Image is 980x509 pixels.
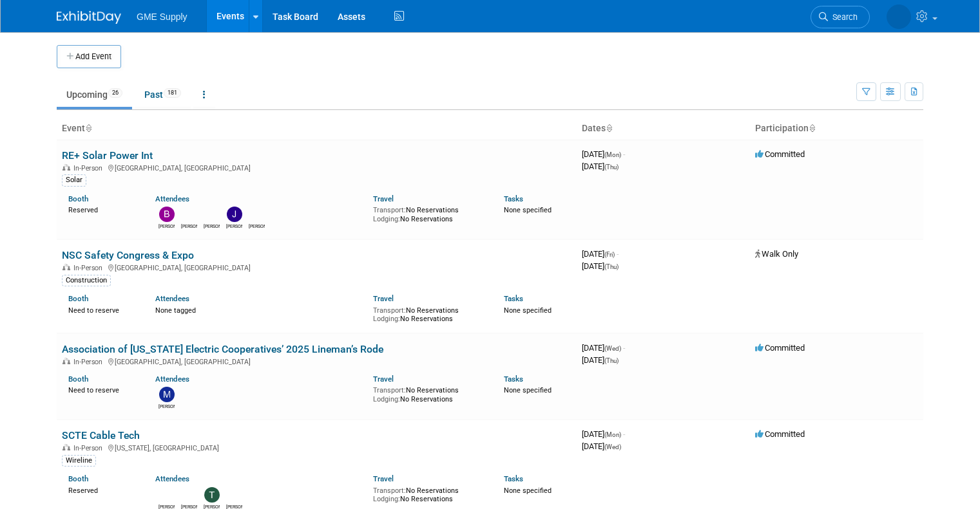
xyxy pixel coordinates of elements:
[755,249,798,259] span: Walk Only
[373,486,406,495] span: Transport:
[755,343,805,353] span: Committed
[373,194,394,203] a: Travel
[62,343,383,355] a: Association of [US_STATE] Electric Cooperatives’ 2025 Lineman’s Rode
[373,294,394,303] a: Travel
[373,395,400,403] span: Lodging:
[68,294,88,303] a: Booth
[582,149,625,159] span: [DATE]
[62,429,140,441] a: SCTE Cable Tech
[887,5,911,29] img: Amanda Riley
[604,251,615,258] span: (Fri)
[623,429,625,439] span: -
[62,275,111,286] div: Construction
[57,118,577,140] th: Event
[57,45,121,68] button: Add Event
[373,304,485,324] div: No Reservations No Reservations
[373,384,485,403] div: No Reservations No Reservations
[159,207,175,222] img: Brandon Monroe
[227,207,242,222] img: John Medina
[606,123,612,133] a: Sort by Start Date
[57,82,132,107] a: Upcoming26
[159,487,175,503] img: Cody Sellers
[62,162,572,172] div: [GEOGRAPHIC_DATA], [GEOGRAPHIC_DATA]
[62,264,70,270] img: In-Person Event
[159,222,175,230] div: Brandon Monroe
[73,444,106,452] span: In-Person
[155,375,189,384] a: Attendees
[809,123,815,133] a: Sort by Participation Type
[828,12,858,22] span: Search
[155,304,363,315] div: None tagged
[504,375,523,384] a: Tasks
[57,11,121,24] img: ExhibitDay
[204,207,220,222] img: Ryan Keogh
[604,163,619,171] span: (Thu)
[227,487,242,503] img: Dave Coble
[249,222,265,230] div: Amanda Riley
[604,345,621,352] span: (Wed)
[504,194,523,203] a: Tasks
[750,118,923,140] th: Participation
[62,444,70,450] img: In-Person Event
[582,355,619,365] span: [DATE]
[577,118,750,140] th: Dates
[135,82,191,107] a: Past181
[68,203,136,215] div: Reserved
[155,474,189,483] a: Attendees
[582,162,619,171] span: [DATE]
[85,123,91,133] a: Sort by Event Name
[604,263,619,270] span: (Thu)
[755,429,805,439] span: Committed
[73,164,106,172] span: In-Person
[68,194,88,203] a: Booth
[73,358,106,366] span: In-Person
[582,249,619,259] span: [DATE]
[62,164,70,171] img: In-Person Event
[373,206,406,214] span: Transport:
[604,443,621,450] span: (Wed)
[62,249,194,261] a: NSC Safety Congress & Expo
[204,487,220,503] img: Todd Licence
[62,262,572,272] div: [GEOGRAPHIC_DATA], [GEOGRAPHIC_DATA]
[204,222,220,230] div: Ryan Keogh
[73,264,106,272] span: In-Person
[108,88,122,98] span: 26
[582,343,625,353] span: [DATE]
[373,495,400,503] span: Lodging:
[68,375,88,384] a: Booth
[811,6,870,28] a: Search
[68,304,136,315] div: Need to reserve
[604,431,621,438] span: (Mon)
[373,375,394,384] a: Travel
[504,474,523,483] a: Tasks
[504,486,552,495] span: None specified
[373,484,485,504] div: No Reservations No Reservations
[604,357,619,364] span: (Thu)
[617,249,619,259] span: -
[62,174,86,186] div: Solar
[504,294,523,303] a: Tasks
[373,386,406,394] span: Transport:
[137,12,187,22] span: GME Supply
[182,207,197,222] img: Chuck Karas
[582,441,621,451] span: [DATE]
[159,402,175,410] div: Mitch Gosney
[373,474,394,483] a: Travel
[373,315,400,323] span: Lodging:
[155,194,189,203] a: Attendees
[62,442,572,452] div: [US_STATE], [GEOGRAPHIC_DATA]
[582,429,625,439] span: [DATE]
[604,151,621,158] span: (Mon)
[373,203,485,223] div: No Reservations No Reservations
[62,455,96,467] div: Wireline
[373,306,406,315] span: Transport:
[155,294,189,303] a: Attendees
[159,387,175,402] img: Mitch Gosney
[226,222,242,230] div: John Medina
[182,487,197,503] img: Richard Martire
[504,206,552,214] span: None specified
[181,222,197,230] div: Chuck Karas
[373,215,400,223] span: Lodging:
[504,386,552,394] span: None specified
[249,207,265,222] img: Amanda Riley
